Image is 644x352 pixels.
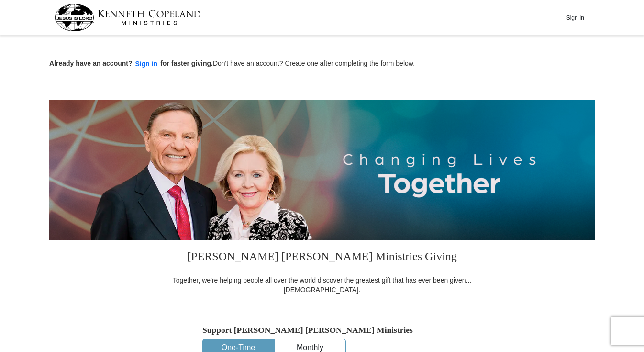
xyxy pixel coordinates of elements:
img: kcm-header-logo.svg [55,4,201,31]
div: Together, we're helping people all over the world discover the greatest gift that has ever been g... [167,275,477,295]
p: Don't have an account? Create one after completing the form below. [49,58,595,69]
button: Sign In [561,10,589,25]
button: Sign in [133,58,161,69]
strong: Already have an account? for faster giving. [49,59,213,67]
h5: Support [PERSON_NAME] [PERSON_NAME] Ministries [202,325,442,335]
h3: [PERSON_NAME] [PERSON_NAME] Ministries Giving [167,240,477,275]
